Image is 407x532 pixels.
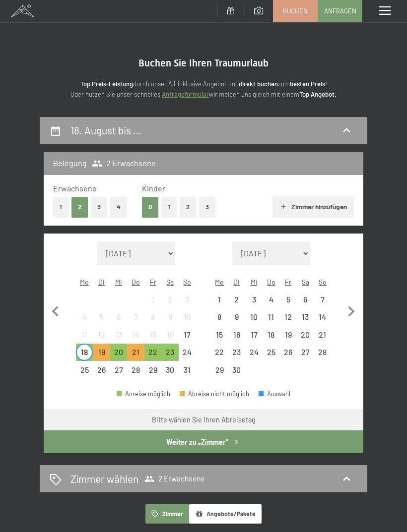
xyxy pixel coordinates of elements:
div: Abreise nicht möglich [211,326,228,344]
div: Abreise nicht möglich [76,361,93,379]
div: Mon Aug 18 2025 [76,344,93,361]
div: 10 [246,313,262,328]
div: Sun Aug 31 2025 [179,361,196,379]
div: Mon Sep 01 2025 [211,291,228,308]
div: Abreise nicht möglich [279,326,297,344]
div: 15 [212,331,227,346]
h3: Belegung [53,158,87,169]
div: Abreise nicht möglich [162,308,179,326]
div: 5 [94,313,109,328]
a: Anfragen [318,0,362,21]
div: Abreise nicht möglich [179,344,196,361]
div: 19 [94,348,109,363]
button: 0 [142,197,158,217]
div: Wed Sep 17 2025 [245,326,263,344]
div: Sun Aug 24 2025 [179,344,196,361]
div: 31 [180,366,195,381]
div: Thu Aug 28 2025 [127,361,144,379]
div: 8 [212,313,227,328]
div: 22 [212,348,227,363]
div: Abreise nicht möglich [127,326,144,344]
div: 3 [180,296,195,311]
div: 15 [145,331,161,346]
div: 16 [163,331,178,346]
button: 4 [110,197,127,217]
div: 18 [264,331,279,346]
div: Fri Aug 22 2025 [144,344,162,361]
div: Abreise nicht möglich [314,344,332,361]
div: Wed Aug 06 2025 [110,308,128,326]
button: 1 [53,197,68,217]
div: Abreise nicht möglich [228,361,246,379]
div: 1 [145,296,161,311]
div: 14 [128,331,143,346]
div: Abreise nicht möglich [144,291,162,308]
abbr: Dienstag [98,278,105,286]
abbr: Donnerstag [267,278,275,286]
div: Abreise nicht möglich [162,291,179,308]
div: 14 [315,313,331,328]
div: Abreise nicht möglich [228,291,246,308]
div: Sat Aug 16 2025 [162,326,179,344]
div: 25 [77,366,92,381]
div: Wed Aug 13 2025 [110,326,128,344]
abbr: Freitag [150,278,156,286]
div: 30 [163,366,178,381]
div: 17 [246,331,262,346]
div: Abreise nicht möglich [228,308,246,326]
a: Buchen [273,0,317,21]
div: Abreise nicht möglich [76,326,93,344]
div: 21 [128,348,143,363]
div: Abreise nicht möglich [263,344,280,361]
div: 25 [264,348,279,363]
span: Buchen Sie Ihren Traumurlaub [138,57,269,69]
div: Abreise nicht möglich [279,308,297,326]
div: Abreise nicht möglich [127,308,144,326]
div: Sat Aug 23 2025 [162,344,179,361]
div: Abreise nicht möglich [127,361,144,379]
div: Abreise möglich [76,344,93,361]
div: Abreise nicht möglich [314,291,332,308]
div: 11 [77,331,92,346]
div: Abreise nicht möglich [144,361,162,379]
div: Fri Sep 26 2025 [279,344,297,361]
div: Thu Aug 14 2025 [127,326,144,344]
div: Sun Aug 17 2025 [179,326,196,344]
div: Abreise nicht möglich [297,291,314,308]
div: Abreise nicht möglich [110,308,128,326]
div: Abreise nicht möglich [245,326,263,344]
div: Abreise nicht möglich [263,308,280,326]
div: Mon Aug 25 2025 [76,361,93,379]
div: Abreise nicht möglich, da die Mindestaufenthaltsdauer nicht erfüllt wird [127,344,144,361]
div: Abreise nicht möglich [93,361,110,379]
div: Abreise nicht möglich [110,361,128,379]
div: Sun Aug 03 2025 [179,291,196,308]
div: Abreise nicht möglich [263,326,280,344]
div: Abreise nicht möglich [76,308,93,326]
div: 12 [280,313,296,328]
button: 2 [180,197,196,217]
div: Abreise nicht möglich [179,326,196,344]
div: Tue Sep 16 2025 [228,326,246,344]
div: Abreise nicht möglich [228,326,246,344]
div: 18 [77,348,92,363]
div: 3 [246,296,262,311]
abbr: Freitag [285,278,291,286]
div: Wed Sep 24 2025 [245,344,263,361]
div: 13 [111,331,127,346]
button: 2 [71,197,88,217]
div: Sat Aug 02 2025 [162,291,179,308]
div: Sun Sep 14 2025 [314,308,332,326]
strong: direkt buchen [239,80,278,88]
div: Abreise nicht möglich [279,344,297,361]
div: Anreise möglich [117,391,170,397]
div: Sun Sep 21 2025 [314,326,332,344]
div: Abreise nicht möglich [162,326,179,344]
div: 9 [163,313,178,328]
div: 2 [163,296,178,311]
div: Mon Aug 11 2025 [76,326,93,344]
div: Abreise nicht möglich [93,326,110,344]
div: Abreise nicht möglich [211,291,228,308]
div: 27 [111,366,127,381]
button: Vorheriger Monat [45,241,66,379]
